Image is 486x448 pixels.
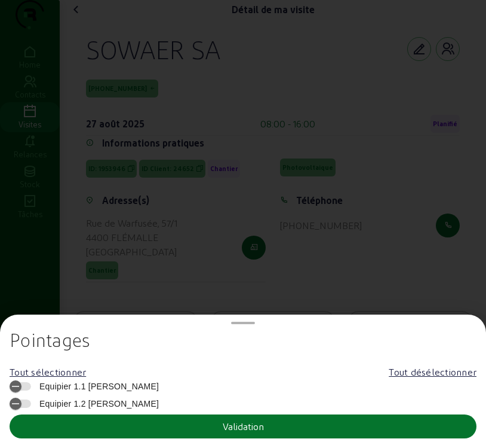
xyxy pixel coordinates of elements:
[10,329,476,351] h2: Pointages
[33,380,159,392] span: Equipier 1.1 [PERSON_NAME]
[10,415,476,438] button: Validation
[389,365,476,379] div: Tout désélectionner
[10,365,86,379] div: Tout sélectionner
[33,398,159,410] span: Equipier 1.2 [PERSON_NAME]
[223,419,264,434] div: Validation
